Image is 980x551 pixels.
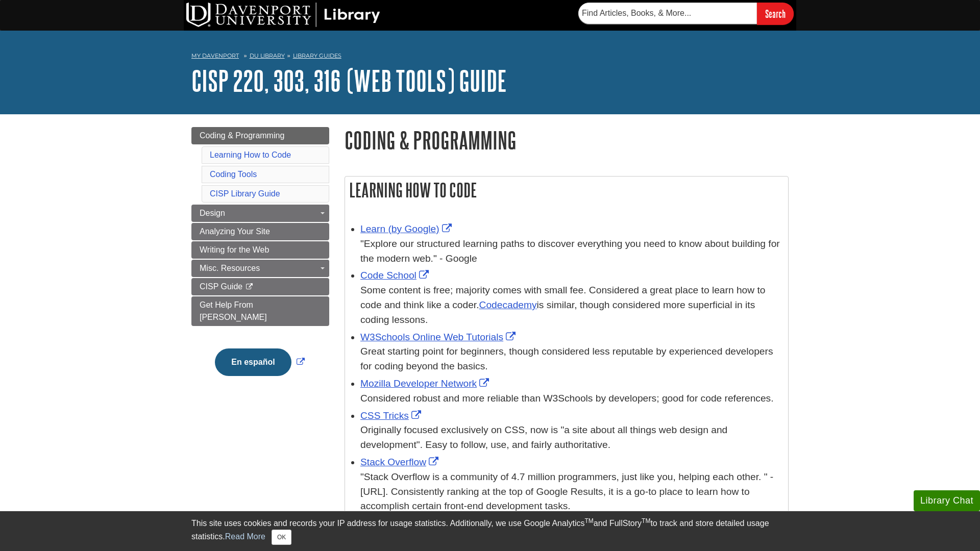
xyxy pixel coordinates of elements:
a: Link opens in new window [360,457,441,467]
a: Read More [225,532,265,541]
button: Library Chat [914,490,980,511]
div: Guide Page Menu [191,127,329,393]
a: Link opens in new window [360,378,492,389]
span: Writing for the Web [200,245,269,254]
div: Considered robust and more reliable than W3Schools by developers; good for code references. [360,391,783,406]
a: Link opens in new window [360,270,431,281]
a: My Davenport [191,52,239,60]
sup: TM [584,517,593,524]
div: Some content is free; majority comes with small fee. Considered a great place to learn how to cod... [360,283,783,327]
div: This site uses cookies and records your IP address for usage statistics. Additionally, we use Goo... [191,517,789,545]
a: Link opens in new window [360,332,518,342]
a: Design [191,205,329,222]
h1: Coding & Programming [345,127,789,153]
span: Misc. Resources [200,264,260,272]
span: Get Help From [PERSON_NAME] [200,300,267,321]
h2: Learning How to Code [345,177,788,204]
form: Searches DU Library's articles, books, and more [578,3,794,24]
a: Analyzing Your Site [191,223,329,240]
a: Misc. Resources [191,260,329,277]
span: Design [200,209,225,217]
input: Search [757,3,794,24]
a: CISP Guide [191,278,329,295]
a: Writing for the Web [191,241,329,259]
a: Get Help From [PERSON_NAME] [191,296,329,326]
a: DU Library [250,52,285,59]
div: "Stack Overflow is a community of 4.7 million programmers, just like you, helping each other. " -... [360,470,783,514]
a: Link opens in new window [360,223,454,234]
a: Link opens in new window [212,358,307,366]
a: Coding Tools [210,170,257,179]
a: Learning How to Code [210,151,291,159]
div: Great starting point for beginners, though considered less reputable by experienced developers fo... [360,344,783,374]
a: CISP 220, 303, 316 (Web Tools) Guide [191,65,507,96]
span: Coding & Programming [200,131,284,140]
a: Link opens in new window [360,410,424,421]
a: Coding & Programming [191,127,329,144]
a: CISP Library Guide [210,189,280,198]
a: Codecademy [479,299,537,310]
a: Library Guides [293,52,341,59]
img: DU Library [186,3,380,27]
button: Close [272,530,291,545]
i: This link opens in a new window [245,284,254,290]
nav: breadcrumb [191,49,789,65]
div: "Explore our structured learning paths to discover everything you need to know about building for... [360,237,783,266]
sup: TM [642,517,650,524]
span: Analyzing Your Site [200,227,270,236]
button: En español [215,348,291,376]
input: Find Articles, Books, & More... [578,3,757,24]
div: Originally focused exclusively on CSS, now is "a site about all things web design and development... [360,423,783,453]
span: CISP Guide [200,282,242,291]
